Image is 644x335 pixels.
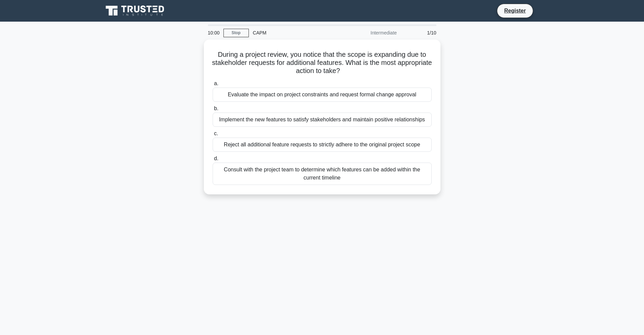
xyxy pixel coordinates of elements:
a: Stop [223,29,249,37]
div: Evaluate the impact on project constraints and request formal change approval [213,88,432,102]
span: c. [214,130,218,136]
span: b. [214,105,218,111]
div: Reject all additional feature requests to strictly adhere to the original project scope [213,138,432,152]
div: Intermediate [342,26,401,40]
div: Implement the new features to satisfy stakeholders and maintain positive relationships [213,113,432,127]
div: 10:00 [204,26,223,40]
div: 1/10 [401,26,440,40]
span: d. [214,155,218,161]
div: Consult with the project team to determine which features can be added within the current timeline [213,163,432,185]
div: CAPM [249,26,342,40]
h5: During a project review, you notice that the scope is expanding due to stakeholder requests for a... [212,50,432,75]
span: a. [214,80,218,86]
a: Register [500,6,530,15]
